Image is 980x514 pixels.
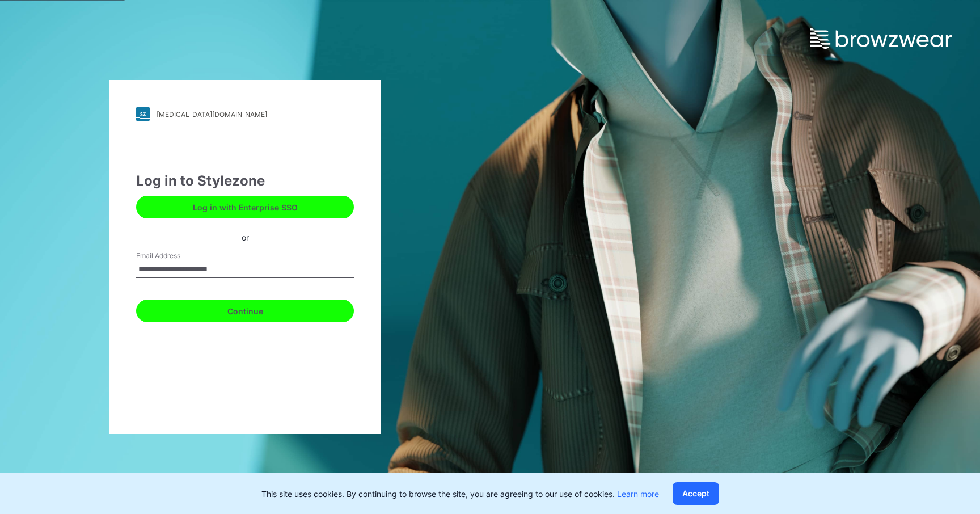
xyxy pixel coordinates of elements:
img: stylezone-logo.562084cfcfab977791bfbf7441f1a819.svg [136,107,150,121]
label: Email Address [136,251,216,261]
button: Continue [136,300,354,322]
button: Log in with Enterprise SSO [136,196,354,218]
div: or [233,231,258,243]
div: [MEDICAL_DATA][DOMAIN_NAME] [157,110,267,119]
a: Learn more [617,489,659,499]
p: This site uses cookies. By continuing to browse the site, you are agreeing to our use of cookies. [261,488,659,500]
img: browzwear-logo.e42bd6dac1945053ebaf764b6aa21510.svg [810,28,952,49]
div: Log in to Stylezone [136,171,354,191]
a: [MEDICAL_DATA][DOMAIN_NAME] [136,107,354,121]
button: Accept [673,482,719,505]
